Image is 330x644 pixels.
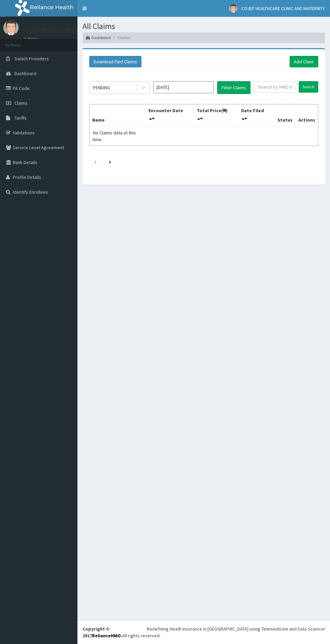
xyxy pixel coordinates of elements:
a: RelianceHMO [92,633,121,639]
th: Encounter Date [145,104,194,126]
li: Claims [111,35,130,40]
input: Select Month and Year [153,81,214,93]
span: Claims [14,100,28,106]
input: Search by HMO ID [254,81,296,93]
th: Status [274,104,295,126]
span: Tariffs [14,115,27,121]
th: Name [90,104,146,126]
strong: Copyright © 2017 . [82,626,122,639]
a: Online [24,37,40,41]
input: Search [299,81,318,93]
th: Actions [295,104,318,126]
a: Add Claim [290,56,318,67]
button: Download Paid Claims [89,56,141,67]
a: Previous page [94,159,97,165]
footer: All rights reserved. [77,620,330,644]
a: Next page [109,159,111,165]
img: User Image [229,4,237,13]
span: Dashboard [14,70,36,76]
span: COJEP HEALTHCARE CLINIC AND MATERNITY [241,5,325,11]
div: PENDING [93,84,110,91]
h1: All Claims [82,22,325,31]
a: Dashboard [86,35,111,40]
button: Filter Claims [217,81,251,94]
th: Total Price(₦) [194,104,238,126]
img: User Image [3,20,19,35]
th: Date Filed [238,104,274,126]
span: No Claims data at this time. [92,130,136,142]
p: COJEP HEALTHCARE CLINIC AND MATERNITY [24,27,137,33]
span: Switch Providers [14,56,49,62]
div: Redefining Heath Insurance in [GEOGRAPHIC_DATA] using Telemedicine and Data Science! [147,625,325,632]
